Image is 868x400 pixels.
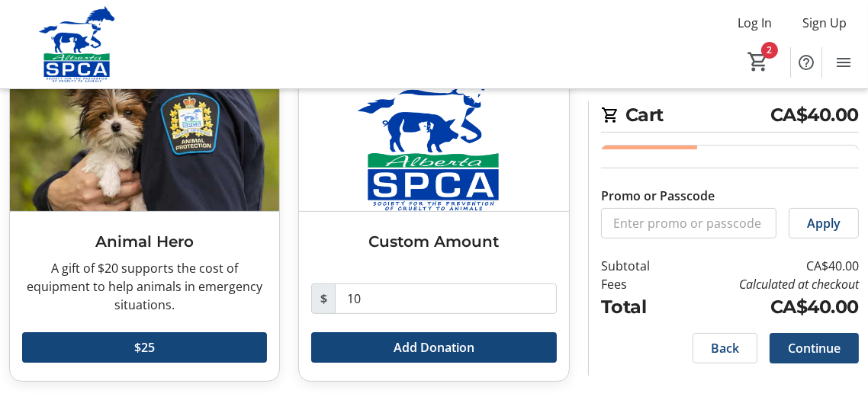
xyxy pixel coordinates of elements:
[807,214,841,232] span: Apply
[22,259,267,314] div: A gift of $20 supports the cost of equipment to help animals in emergency situations.
[394,338,474,357] span: Add Donation
[676,257,859,275] td: CA$40.00
[789,208,859,238] button: Apply
[697,146,858,316] div: Total Tickets: 2
[601,101,859,133] h2: Cart
[311,332,556,363] button: Add Donation
[134,338,155,357] span: $25
[802,14,847,32] span: Sign Up
[744,48,772,75] button: Cart
[788,339,841,357] span: Continue
[601,275,676,293] td: Fees
[601,208,776,238] input: Enter promo or passcode
[601,257,676,275] td: Subtotal
[676,293,859,321] td: CA$40.00
[828,47,859,78] button: Menu
[725,11,784,35] button: Log In
[738,14,772,32] span: Log In
[311,283,336,314] span: $
[693,333,757,363] button: Back
[711,339,739,357] span: Back
[9,6,145,82] img: Alberta SPCA's Logo
[335,283,556,314] input: Donation Amount
[676,275,859,293] td: Calculated at checkout
[299,59,568,211] img: Custom Amount
[790,11,859,35] button: Sign Up
[770,101,859,129] span: CA$40.00
[770,333,859,363] button: Continue
[791,47,821,78] button: Help
[10,59,279,211] img: Animal Hero
[601,293,676,321] td: Total
[601,187,715,205] label: Promo or Passcode
[311,230,556,253] h3: Custom Amount
[22,332,267,363] button: $25
[22,230,267,253] h3: Animal Hero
